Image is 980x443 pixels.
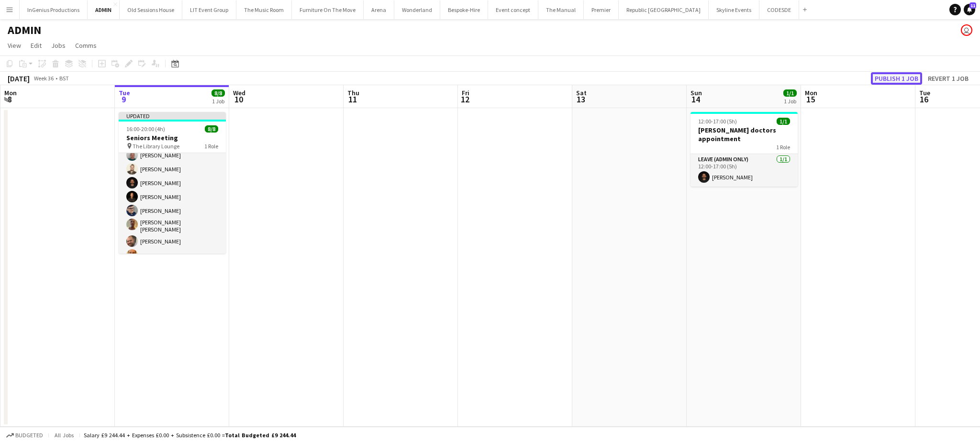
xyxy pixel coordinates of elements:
[347,89,359,97] span: Thu
[233,89,245,97] span: Wed
[20,0,88,19] button: InGenius Productions
[182,0,236,19] button: LIT Event Group
[75,41,97,50] span: Comms
[488,0,538,19] button: Event concept
[460,94,469,105] span: 12
[8,74,30,83] div: [DATE]
[236,0,292,19] button: The Music Room
[212,89,225,97] span: 8/8
[8,41,21,50] span: View
[47,39,69,52] a: Jobs
[3,94,17,105] span: 8
[126,125,165,133] span: 16:00-20:00 (4h)
[584,0,619,19] button: Premier
[619,0,709,19] button: Republic [GEOGRAPHIC_DATA]
[119,112,226,254] app-job-card: Updated16:00-20:00 (4h)8/8Seniors Meeting The Library Lounge1 Rolez-Admin Work8/816:00-20:00 (4h)...
[205,125,218,133] span: 8/8
[119,132,226,265] app-card-role: z-Admin Work8/816:00-20:00 (4h)[PERSON_NAME][PERSON_NAME][PERSON_NAME][PERSON_NAME][PERSON_NAME][...
[117,94,130,105] span: 9
[440,0,488,19] button: Bespoke-Hire
[232,94,245,105] span: 10
[53,432,76,439] span: All jobs
[776,144,790,151] span: 1 Role
[84,432,296,439] div: Salary £9 244.44 + Expenses £0.00 + Subsistence £0.00 =
[961,24,972,36] app-user-avatar: Andrew Boatright
[119,89,130,97] span: Tue
[119,133,226,142] h3: Seniors Meeting
[346,94,359,105] span: 11
[871,72,922,85] button: Publish 1 job
[690,89,702,97] span: Sun
[690,126,798,143] h3: [PERSON_NAME] doctors appointment
[8,23,41,37] h1: ADMIN
[394,0,440,19] button: Wonderland
[698,118,737,125] span: 12:00-17:00 (5h)
[690,154,798,187] app-card-role: Leave (admin only)1/112:00-17:00 (5h)[PERSON_NAME]
[204,143,218,150] span: 1 Role
[919,89,930,97] span: Tue
[709,0,759,19] button: Skyline Events
[71,39,100,52] a: Comms
[88,0,120,19] button: ADMIN
[576,89,587,97] span: Sat
[462,89,469,97] span: Fri
[225,432,296,439] span: Total Budgeted £9 244.44
[120,0,182,19] button: Old Sessions House
[783,89,797,97] span: 1/1
[51,41,66,50] span: Jobs
[4,39,25,52] a: View
[924,72,972,85] button: Revert 1 job
[292,0,364,19] button: Furniture On The Move
[5,430,45,441] button: Budgeted
[575,94,587,105] span: 13
[918,94,930,105] span: 16
[805,89,817,97] span: Mon
[119,112,226,120] div: Updated
[133,143,179,150] span: The Library Lounge
[32,75,56,82] span: Week 36
[777,118,790,125] span: 1/1
[59,75,69,82] div: BST
[212,98,224,105] div: 1 Job
[27,39,45,52] a: Edit
[969,2,976,9] span: 11
[689,94,702,105] span: 14
[803,94,817,105] span: 15
[784,98,796,105] div: 1 Job
[4,89,17,97] span: Mon
[364,0,394,19] button: Arena
[690,112,798,187] app-job-card: 12:00-17:00 (5h)1/1[PERSON_NAME] doctors appointment1 RoleLeave (admin only)1/112:00-17:00 (5h)[P...
[31,41,42,50] span: Edit
[15,432,43,439] span: Budgeted
[964,4,975,15] a: 11
[759,0,799,19] button: CODESDE
[538,0,584,19] button: The Manual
